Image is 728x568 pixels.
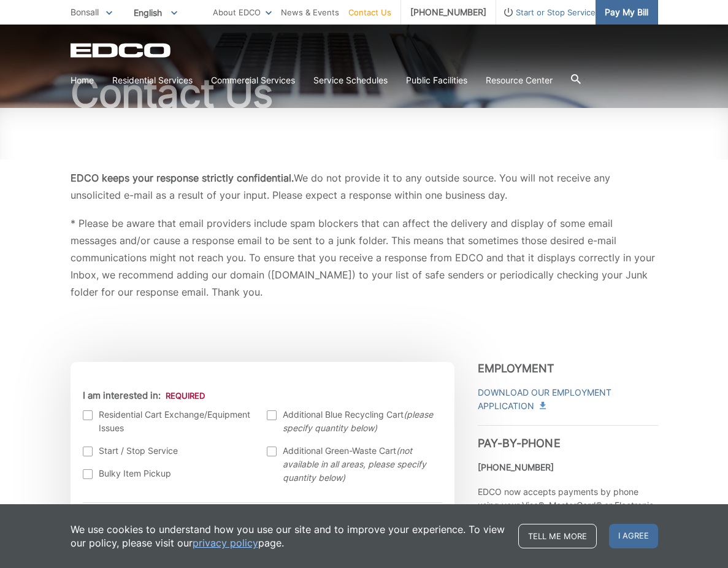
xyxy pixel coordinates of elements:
[478,362,658,375] h3: Employment
[83,390,205,401] label: I am interested in:
[283,445,426,483] em: (not available in all areas, please specify quantity below)
[71,7,99,17] span: Bonsall
[609,524,658,548] span: I agree
[112,74,193,87] a: Residential Services
[518,524,597,548] a: Tell me more
[125,2,186,23] span: English
[478,485,658,553] p: EDCO now accepts payments by phone using your Visa®, MasterCard® or Electronic Check, 24 hours a ...
[71,74,94,87] a: Home
[348,6,391,19] a: Contact Us
[71,172,294,184] b: EDCO keeps your response strictly confidential.
[486,74,553,87] a: Resource Center
[71,169,658,204] p: We do not provide it to any outside source. You will not receive any unsolicited e-mail as a resu...
[71,74,658,113] h1: Contact Us
[283,444,439,485] span: Additional Green-Waste Cart
[283,408,439,435] span: Additional Blue Recycling Cart
[605,6,648,19] span: Pay My Bill
[83,408,255,435] label: Residential Cart Exchange/Equipment Issues
[211,74,295,87] a: Commercial Services
[406,74,467,87] a: Public Facilities
[478,386,658,413] a: Download Our Employment Application
[83,467,255,480] label: Bulky Item Pickup
[71,523,506,550] p: We use cookies to understand how you use our site and to improve your experience. To view our pol...
[478,425,658,450] h3: Pay-by-Phone
[213,6,272,19] a: About EDCO
[71,43,172,58] a: EDCD logo. Return to the homepage.
[83,444,255,458] label: Start / Stop Service
[478,462,554,472] strong: [PHONE_NUMBER]
[281,6,339,19] a: News & Events
[193,536,258,550] a: privacy policy
[313,74,388,87] a: Service Schedules
[71,215,658,301] p: * Please be aware that email providers include spam blockers that can affect the delivery and dis...
[283,409,433,433] em: (please specify quantity below)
